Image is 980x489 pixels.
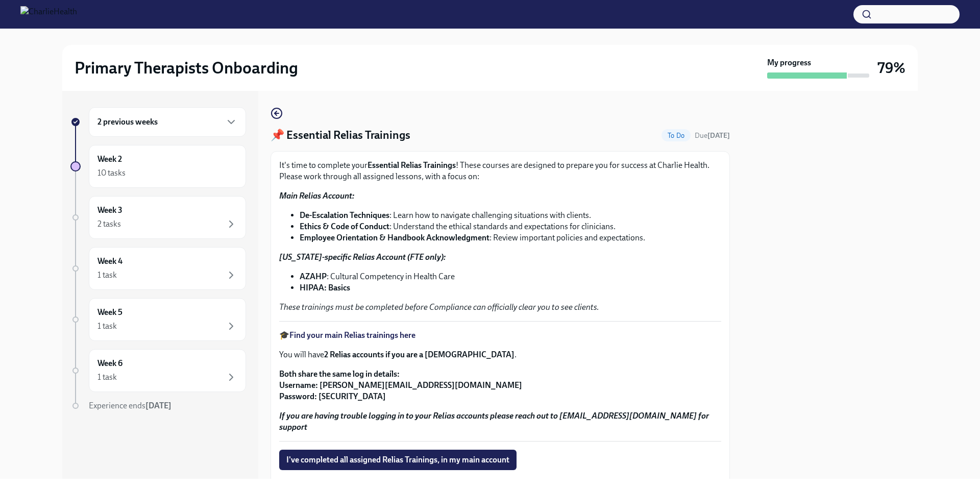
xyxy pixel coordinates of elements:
strong: Essential Relias Trainings [367,160,456,170]
h3: 79% [877,59,905,77]
span: To Do [661,132,691,139]
h6: Week 4 [97,256,122,267]
h6: Week 6 [97,358,122,369]
h4: 📌 Essential Relias Trainings [271,128,410,143]
img: CharlieHealth [20,6,77,22]
li: : Review important policies and expectations. [300,232,721,243]
li: : Understand the ethical standards and expectations for clinicians. [300,221,721,232]
p: It's time to complete your ! These courses are designed to prepare you for success at Charlie Hea... [279,160,721,182]
strong: Both share the same log in details: Username: [PERSON_NAME][EMAIL_ADDRESS][DOMAIN_NAME] Password:... [279,369,522,401]
strong: Main Relias Account: [279,191,354,201]
strong: De-Escalation Techniques [300,210,389,220]
a: Week 32 tasks [70,196,246,239]
button: I've completed all assigned Relias Trainings, in my main account [279,450,517,470]
span: August 18th, 2025 10:00 [695,131,730,140]
strong: [DATE] [145,401,171,410]
span: I've completed all assigned Relias Trainings, in my main account [286,455,509,465]
em: These trainings must be completed before Compliance can officially clear you to see clients. [279,302,599,312]
div: 2 tasks [97,218,121,230]
div: 1 task [97,321,117,332]
div: 2 previous weeks [89,107,246,137]
strong: If you are having trouble logging in to your Relias accounts please reach out to [EMAIL_ADDRESS][... [279,411,709,432]
div: 1 task [97,270,117,281]
div: 1 task [97,372,117,383]
strong: AZAHP [300,272,327,281]
p: 🎓 [279,330,721,341]
strong: Employee Orientation & Handbook Acknowledgment [300,233,489,242]
li: : Learn how to navigate challenging situations with clients. [300,210,721,221]
a: Week 41 task [70,247,246,290]
a: Week 210 tasks [70,145,246,188]
h6: Week 3 [97,205,122,216]
strong: 2 Relias accounts if you are a [DEMOGRAPHIC_DATA] [324,350,514,359]
li: : Cultural Competency in Health Care [300,271,721,282]
span: Due [695,131,730,140]
strong: My progress [767,57,811,68]
h2: Primary Therapists Onboarding [75,58,298,78]
strong: [US_STATE]-specific Relias Account (FTE only): [279,252,446,262]
h6: Week 5 [97,307,122,318]
h6: 2 previous weeks [97,116,158,128]
a: Find your main Relias trainings here [289,330,415,340]
a: Week 61 task [70,349,246,392]
span: Experience ends [89,401,171,410]
strong: [DATE] [707,131,730,140]
div: 10 tasks [97,167,126,179]
p: You will have . [279,349,721,360]
strong: HIPAA: Basics [300,283,350,292]
h6: Week 2 [97,154,122,165]
a: Week 51 task [70,298,246,341]
strong: Ethics & Code of Conduct [300,222,389,231]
